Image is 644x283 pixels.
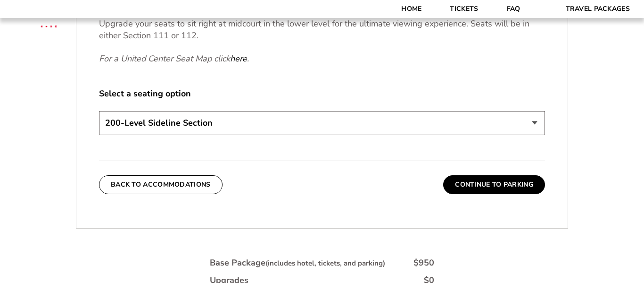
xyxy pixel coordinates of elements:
div: Base Package [210,257,385,269]
small: (includes hotel, tickets, and parking) [265,258,385,268]
p: Upgrade your seats to sit right at midcourt in the lower level for the ultimate viewing experienc... [99,18,545,42]
button: Continue To Parking [443,175,545,194]
em: For a United Center Seat Map click . [99,53,249,64]
label: Select a seating option [99,88,545,100]
div: $950 [413,257,434,269]
button: Back To Accommodations [99,175,223,194]
a: here [230,53,247,65]
img: CBS Sports Thanksgiving Classic [28,5,69,46]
